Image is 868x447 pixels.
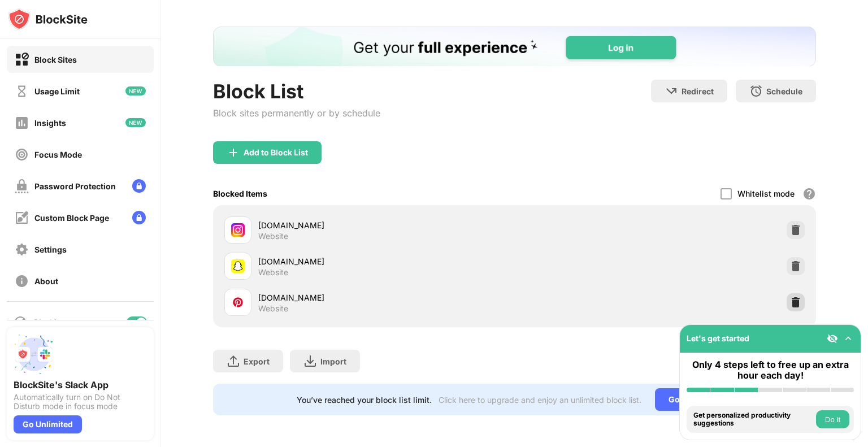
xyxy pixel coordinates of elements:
div: Usage Limit [34,86,80,96]
div: About [34,276,58,286]
img: omni-setup-toggle.svg [843,333,854,344]
div: Blocking [34,318,66,327]
div: Export [244,357,270,366]
div: [DOMAIN_NAME] [258,219,514,231]
div: Password Protection [34,181,116,191]
div: Let's get started [687,333,749,343]
img: lock-menu.svg [132,179,146,193]
img: blocking-icon.svg [14,315,27,329]
div: BlockSite's Slack App [14,379,147,390]
img: insights-off.svg [15,116,29,130]
div: Block Sites [34,55,77,64]
div: Focus Mode [34,150,82,159]
img: logo-blocksite.svg [8,8,88,31]
img: block-on.svg [15,53,29,67]
div: Block List [213,80,380,103]
div: [DOMAIN_NAME] [258,255,514,267]
img: focus-off.svg [15,147,29,162]
div: Add to Block List [244,148,308,157]
div: Whitelist mode [737,189,795,198]
div: Settings [34,245,67,254]
div: You’ve reached your block list limit. [297,395,432,405]
div: Automatically turn on Do Not Disturb mode in focus mode [14,393,147,411]
img: lock-menu.svg [132,211,146,224]
div: Block sites permanently or by schedule [213,107,380,119]
div: Website [258,303,288,314]
img: time-usage-off.svg [15,84,29,98]
img: settings-off.svg [15,242,29,257]
div: Only 4 steps left to free up an extra hour each day! [687,359,854,381]
div: Website [258,231,288,241]
div: Schedule [766,86,802,96]
div: Go Unlimited [14,415,82,433]
img: eye-not-visible.svg [827,333,838,344]
button: Do it [816,410,849,428]
div: [DOMAIN_NAME] [258,292,514,303]
div: Custom Block Page [34,213,109,223]
img: password-protection-off.svg [15,179,29,193]
div: Click here to upgrade and enjoy an unlimited block list. [439,395,641,405]
img: favicons [231,259,245,273]
div: Import [320,357,346,366]
div: Insights [34,118,66,128]
img: favicons [231,223,245,237]
div: Website [258,267,288,277]
div: Blocked Items [213,189,267,198]
img: new-icon.svg [125,118,146,127]
div: Get personalized productivity suggestions [693,411,813,428]
img: about-off.svg [15,274,29,288]
img: push-slack.svg [14,334,54,375]
img: favicons [231,296,245,309]
div: Go Unlimited [655,388,732,411]
div: Redirect [682,86,714,96]
iframe: Banner [213,27,816,66]
img: new-icon.svg [125,86,146,96]
img: customize-block-page-off.svg [15,211,29,225]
